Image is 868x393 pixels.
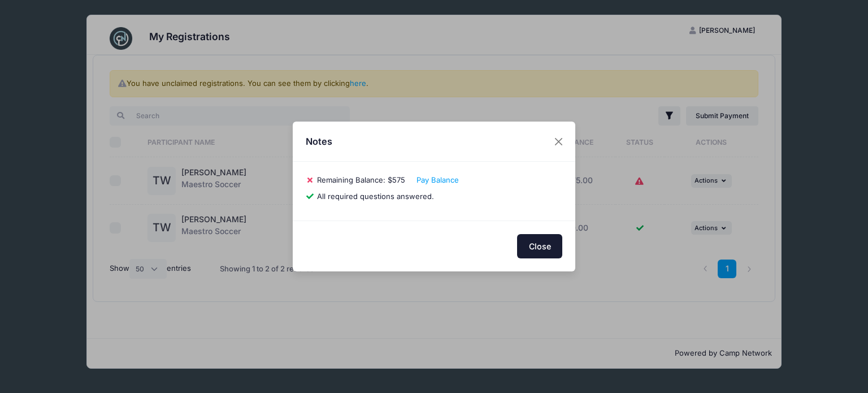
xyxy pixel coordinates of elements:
[549,131,569,152] button: Close
[317,192,434,201] span: All required questions answered.
[388,175,405,184] span: $575
[306,135,332,148] h4: Notes
[416,175,459,184] a: Pay Balance
[317,175,385,184] span: Remaining Balance:
[517,234,562,258] button: Close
